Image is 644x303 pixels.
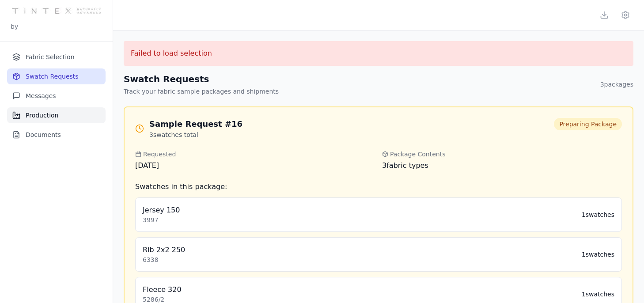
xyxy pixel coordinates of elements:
[7,127,106,143] button: Documents
[582,290,614,299] div: 1 swatches
[554,118,622,130] div: Preparing Package
[7,68,106,84] button: Swatch Requests
[124,87,279,96] p: Track your fabric sample packages and shipments
[124,73,279,85] h2: Swatch Requests
[11,22,18,31] p: by
[143,245,185,255] button: Rib 2x2 250
[582,210,614,219] div: 1 swatches
[149,118,242,130] h3: Sample Request #16
[382,150,622,159] div: Package Contents
[143,255,185,264] div: 6338
[7,88,106,104] button: Messages
[582,250,614,259] div: 1 swatches
[600,80,633,89] div: 3 package s
[135,182,622,192] h4: Swatches in this package:
[143,284,182,295] button: Fleece 320
[149,130,242,139] p: 3 swatches total
[135,150,375,159] div: Requested
[135,160,375,171] p: [DATE]
[7,107,106,123] button: Production
[382,160,622,171] p: 3 fabric types
[143,216,180,224] div: 3997
[143,205,180,216] button: Jersey 150
[124,41,633,66] div: Failed to load selection
[7,49,106,65] button: Fabric Selection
